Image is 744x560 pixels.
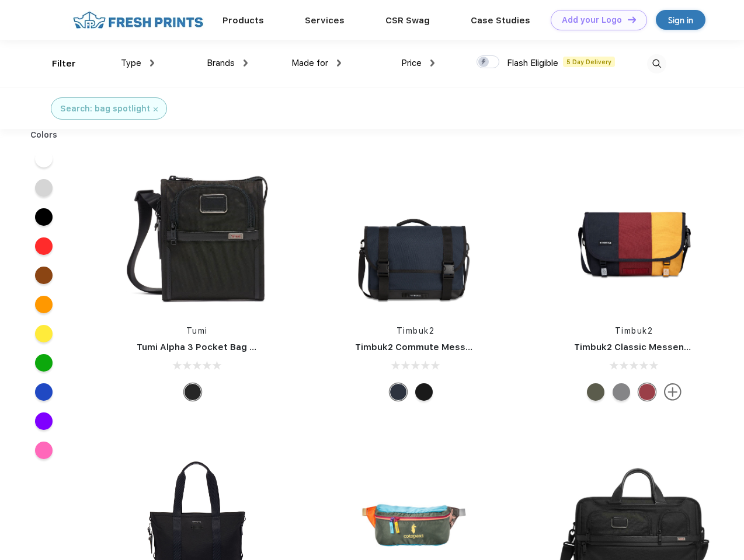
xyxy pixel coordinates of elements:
[137,342,273,352] a: Tumi Alpha 3 Pocket Bag Small
[574,342,719,352] a: Timbuk2 Classic Messenger Bag
[668,13,693,27] div: Sign in
[121,58,141,68] span: Type
[291,58,328,68] span: Made for
[186,326,208,335] a: Tumi
[154,107,158,111] img: filter_cancel.svg
[69,10,207,30] img: fo%20logo%202.webp
[507,58,558,68] span: Flash Eligible
[557,158,712,313] img: func=resize&h=266
[150,60,154,66] img: dropdown.png
[355,342,512,352] a: Timbuk2 Commute Messenger Bag
[562,15,622,25] div: Add your Logo
[244,60,248,66] img: dropdown.png
[119,158,274,313] img: func=resize&h=266
[430,60,434,66] img: dropdown.png
[397,326,435,335] a: Timbuk2
[587,383,604,401] div: Eco Army
[401,58,422,68] span: Price
[222,15,264,26] a: Products
[390,383,407,401] div: Eco Nautical
[338,158,493,313] img: func=resize&h=266
[52,57,76,71] div: Filter
[647,54,666,73] img: desktop_search.svg
[638,383,656,401] div: Eco Bookish
[337,60,341,66] img: dropdown.png
[207,58,235,68] span: Brands
[415,383,433,401] div: Eco Black
[22,129,67,141] div: Colors
[628,16,636,23] img: DT
[563,57,615,67] span: 5 Day Delivery
[60,103,150,115] div: Search: bag spotlight
[613,383,630,401] div: Eco Gunmetal
[656,10,705,30] a: Sign in
[664,383,682,401] img: more.svg
[184,383,201,401] div: Black
[615,326,653,335] a: Timbuk2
